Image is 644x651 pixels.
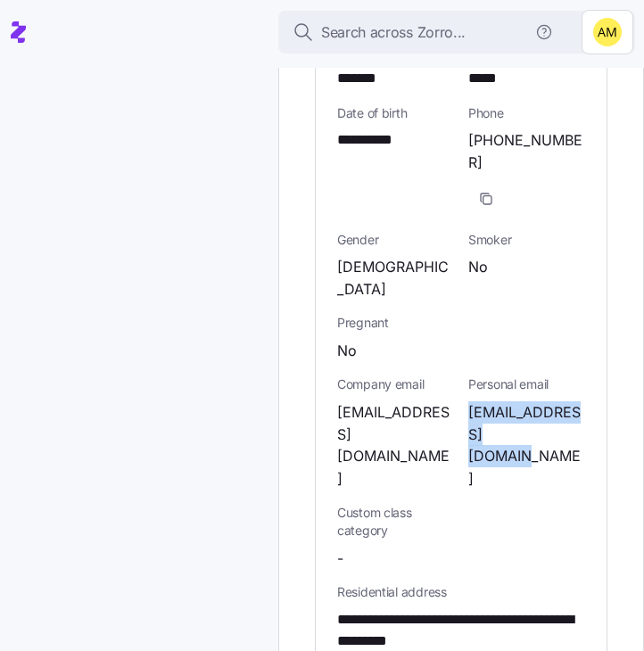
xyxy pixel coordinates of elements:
[321,21,466,44] span: Search across Zorro...
[337,104,454,122] span: Date of birth
[337,583,585,601] span: Residential address
[468,375,585,393] span: Personal email
[468,129,585,174] span: [PHONE_NUMBER]
[337,504,454,540] span: Custom class category
[278,11,635,54] button: Search across Zorro...
[468,104,585,122] span: Phone
[337,231,454,249] span: Gender
[337,256,454,301] span: [DEMOGRAPHIC_DATA]
[337,375,454,393] span: Company email
[468,401,585,490] span: [EMAIL_ADDRESS][DOMAIN_NAME]
[337,401,454,490] span: [EMAIL_ADDRESS][DOMAIN_NAME]
[468,256,488,278] span: No
[593,18,622,46] img: dfaaf2f2725e97d5ef9e82b99e83f4d7
[337,340,357,362] span: No
[468,231,585,249] span: Smoker
[337,314,585,332] span: Pregnant
[337,548,343,570] span: -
